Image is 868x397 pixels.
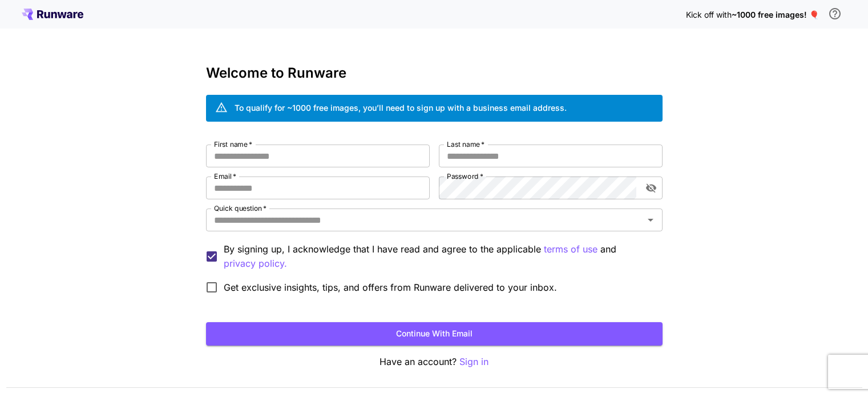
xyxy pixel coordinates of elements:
[686,10,732,19] span: Kick off with
[224,280,557,294] span: Get exclusive insights, tips, and offers from Runware delivered to your inbox.
[459,355,488,369] button: Sign in
[641,178,661,198] button: toggle password visibility
[544,242,597,256] p: terms of use
[544,242,597,256] button: By signing up, I acknowledge that I have read and agree to the applicable and privacy policy.
[447,171,483,181] label: Password
[235,102,567,114] div: To qualify for ~1000 free images, you’ll need to sign up with a business email address.
[224,242,653,271] p: By signing up, I acknowledge that I have read and agree to the applicable and
[214,203,267,213] label: Quick question
[206,355,663,369] p: Have an account?
[224,256,287,271] button: By signing up, I acknowledge that I have read and agree to the applicable terms of use and
[214,139,252,149] label: First name
[206,322,663,346] button: Continue with email
[732,10,819,19] span: ~1000 free images! 🎈
[214,171,236,181] label: Email
[447,139,485,149] label: Last name
[224,256,287,271] p: privacy policy.
[206,65,663,81] h3: Welcome to Runware
[643,212,659,228] button: Open
[823,2,846,25] button: In order to qualify for free credit, you need to sign up with a business email address and click ...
